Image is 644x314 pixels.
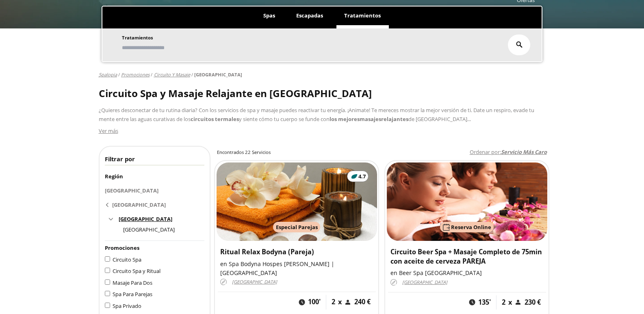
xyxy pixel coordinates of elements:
span: Spa Para Parejas [113,290,152,298]
span: Región [105,173,123,180]
label: : [470,148,547,156]
span: Spa Privado [113,302,141,310]
span: Ver más [99,127,118,134]
span: 2 [502,298,508,307]
b: los mejores relajantes [330,115,408,123]
span: 135' [478,298,491,307]
span: Circuito Spa [113,256,141,263]
span: / [191,71,193,78]
span: 2 [332,297,338,307]
h2: Encontrados 22 Servicios [217,149,271,156]
p: en Spa Bodyna Hospes [PERSON_NAME] | [GEOGRAPHIC_DATA] [220,260,373,277]
span: .. [468,115,471,123]
button: Ver más [99,126,118,135]
span: ¿Quieres desconectar de tu rutina diaria? Con los servicios de spa y masaje puedes reactivar tu e... [99,106,534,123]
span: Spas [263,12,275,19]
a: circuito y masaje [154,71,190,78]
span: Especial Parejas [276,223,318,231]
span: Servicio Más Caro [501,148,547,156]
span: Tratamientos [344,12,381,19]
p: en Beer Spa [GEOGRAPHIC_DATA] [390,269,543,277]
span: Tratamientos [122,35,153,41]
span: 230 € [525,298,541,307]
span: / [151,71,152,78]
span: [GEOGRAPHIC_DATA] [232,277,277,287]
span: x [508,298,515,307]
b: circuitos termales [191,115,239,123]
b: masajes [360,115,381,123]
a: [GEOGRAPHIC_DATA] [105,198,204,212]
p: [GEOGRAPHIC_DATA] [105,186,204,195]
h3: Ritual Relax Bodyna (Pareja) [220,247,373,257]
span: Masaje Para Dos [113,279,152,286]
span: Ordenar por [470,148,500,156]
span: 100' [308,297,321,307]
span: Escapadas [296,12,323,19]
span: 4.7 [358,173,366,181]
span: x [338,297,345,307]
a: promociones [121,71,150,78]
span: / [118,71,120,78]
a: [GEOGRAPHIC_DATA] [123,226,175,233]
div: [GEOGRAPHIC_DATA] [112,199,166,211]
span: [GEOGRAPHIC_DATA] [402,277,447,287]
h3: Circuito Beer Spa + Masaje Completo de 75min con aceite de cerveza PAREJA [390,247,543,266]
span: Filtrar por [105,155,135,163]
span: Reserva Online [451,223,491,231]
span: Circuito Spa y Ritual [113,267,160,275]
div: Circuito Spa y Masaje Relajante en [GEOGRAPHIC_DATA] [99,87,546,99]
a: Spalopia [99,71,117,78]
span: 240 € [354,297,371,307]
a: [GEOGRAPHIC_DATA] [194,71,242,78]
span: Promociones [105,244,139,251]
span: [GEOGRAPHIC_DATA] [119,215,172,223]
